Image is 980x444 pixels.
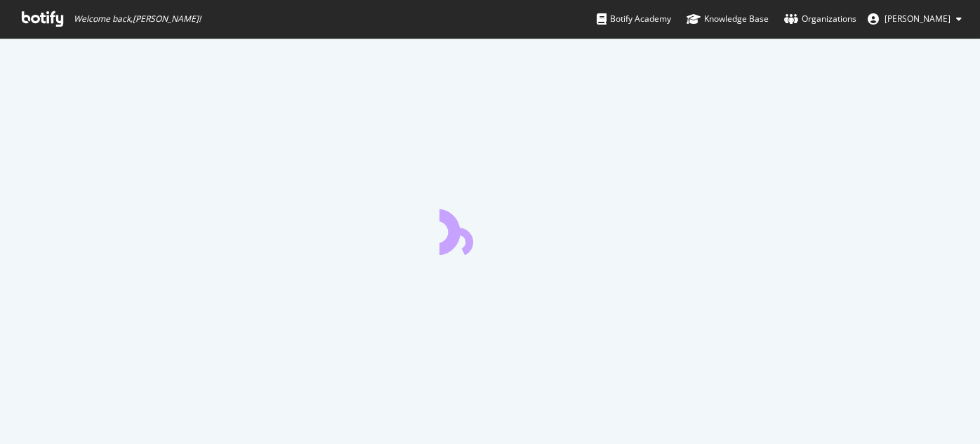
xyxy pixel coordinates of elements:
div: Botify Academy [597,12,671,26]
div: animation [439,204,541,255]
button: [PERSON_NAME] [856,8,973,30]
span: Kristiina Halme [885,13,951,25]
div: Knowledge Base [687,12,769,26]
div: Organizations [784,12,856,26]
span: Welcome back, [PERSON_NAME] ! [74,13,201,25]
